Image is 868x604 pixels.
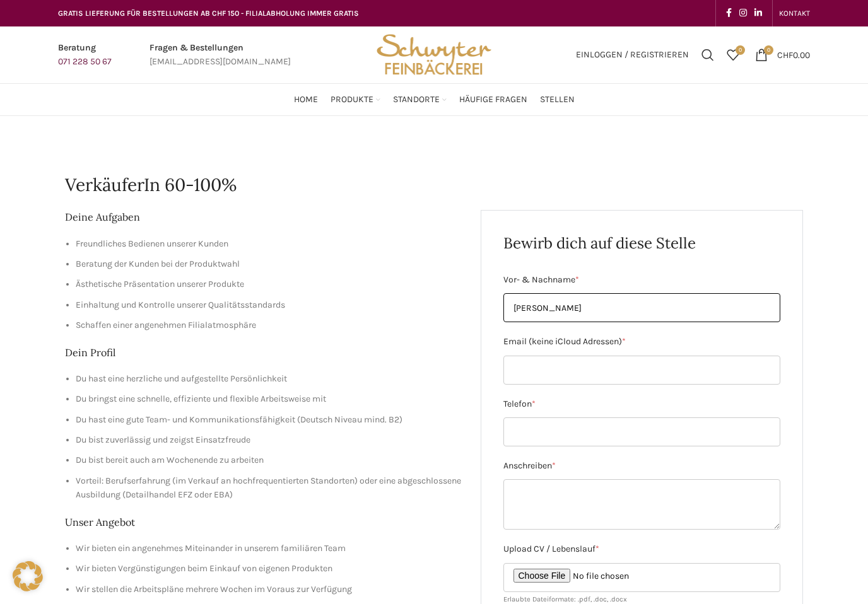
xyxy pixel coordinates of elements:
li: Du bist bereit auch am Wochenende zu arbeiten [76,453,462,467]
span: Produkte [331,94,373,106]
h2: Bewirb dich auf diese Stelle [503,233,781,254]
a: KONTAKT [779,1,810,26]
li: Wir bieten ein angenehmes Miteinander in unserem familiären Team [76,542,462,555]
h1: VerkäuferIn 60-100% [65,173,803,197]
span: Home [294,94,318,106]
h2: Unser Angebot [65,515,462,529]
h2: Deine Aufgaben [65,210,462,224]
span: 0 [736,45,745,55]
li: Vorteil: Berufserfahrung (im Verkauf an hochfrequentierten Standorten) oder eine abgeschlossene A... [76,474,462,502]
a: Facebook social link [722,4,736,22]
label: Telefon [503,397,781,411]
a: Einloggen / Registrieren [570,42,695,67]
div: Secondary navigation [773,1,816,26]
span: Einloggen / Registrieren [576,50,689,59]
li: Schaffen einer angenehmen Filialatmosphäre [76,318,462,332]
li: Du bist zuverlässig und zeigst Einsatzfreude [76,433,462,447]
li: Du hast eine gute Team- und Kommunikationsfähigkeit (Deutsch Niveau mind. B2) [76,413,462,427]
a: Linkedin social link [751,4,766,22]
a: Stellen [540,87,575,112]
span: Standorte [393,94,440,106]
a: Häufige Fragen [459,87,527,112]
img: Bäckerei Schwyter [372,26,496,83]
small: Erlaubte Dateiformate: .pdf, .doc, .docx [503,595,627,603]
a: Standorte [393,87,447,112]
label: Anschreiben [503,459,781,473]
a: Infobox link [58,41,112,69]
a: Infobox link [150,41,291,69]
span: GRATIS LIEFERUNG FÜR BESTELLUNGEN AB CHF 150 - FILIALABHOLUNG IMMER GRATIS [58,9,359,18]
a: Suchen [695,42,720,67]
label: Upload CV / Lebenslauf [503,542,781,556]
li: Einhaltung und Kontrolle unserer Qualitätsstandards [76,298,462,312]
li: Beratung der Kunden bei der Produktwahl [76,257,462,271]
li: Du hast eine herzliche und aufgestellte Persönlichkeit [76,372,462,386]
bdi: 0.00 [777,49,810,60]
a: Produkte [331,87,380,112]
li: Ästhetische Präsentation unserer Produkte [76,277,462,291]
a: 0 CHF0.00 [749,42,816,67]
span: KONTAKT [779,9,810,18]
span: CHF [777,49,793,60]
a: Site logo [372,49,496,59]
label: Vor- & Nachname [503,273,781,287]
a: Instagram social link [736,4,751,22]
li: Du bringst eine schnelle, effiziente und flexible Arbeitsweise mit [76,392,462,406]
a: 0 [720,42,746,67]
span: Stellen [540,94,575,106]
li: Freundliches Bedienen unserer Kunden [76,237,462,251]
div: Meine Wunschliste [720,42,746,67]
li: Wir bieten Vergünstigungen beim Einkauf von eigenen Produkten [76,562,462,576]
a: Home [294,87,318,112]
h2: Dein Profil [65,346,462,359]
span: Häufige Fragen [459,94,527,106]
label: Email (keine iCloud Adressen) [503,335,781,349]
span: 0 [764,45,773,55]
li: Wir stellen die Arbeitspläne mehrere Wochen im Voraus zur Verfügung [76,583,462,596]
div: Main navigation [52,87,816,112]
